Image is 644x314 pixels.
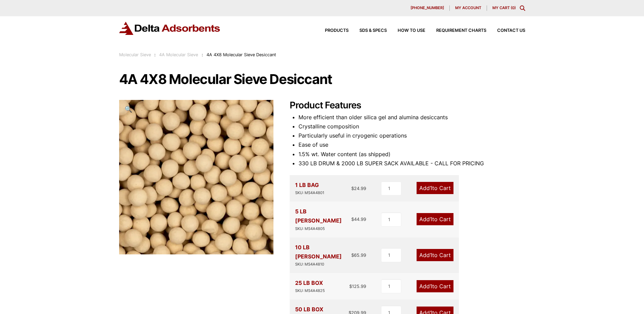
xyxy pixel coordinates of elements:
[119,173,273,180] a: 4A 4X8 Molecular Sieve Desiccant
[119,100,138,119] a: View full-screen image gallery
[430,185,432,191] span: 1
[387,28,425,33] a: How to Use
[119,52,151,57] a: Molecular Sieve
[119,100,273,254] img: 4A 4X8 Molecular Sieve Desiccant
[295,288,325,294] div: SKU: MS4A4825
[520,5,525,11] div: Toggle Modal Content
[436,28,486,33] span: Requirement Charts
[290,100,525,111] h2: Product Features
[351,252,366,258] bdi: 65.99
[351,252,354,258] span: $
[349,28,387,33] a: SDS & SPECS
[295,261,352,268] div: SKU: MS4A4810
[450,5,487,11] a: My account
[325,28,349,33] span: Products
[430,252,432,258] span: 1
[486,28,525,33] a: Contact Us
[298,113,525,122] li: More efficient than older silica gel and alumina desiccants
[349,284,352,289] span: $
[351,186,366,191] bdi: 24.99
[430,216,432,223] span: 1
[159,52,198,57] a: 4A Molecular Sieve
[512,5,514,10] span: 0
[417,213,453,225] a: Add1to Cart
[417,280,453,292] a: Add1to Cart
[298,150,525,159] li: 1.5% wt. Water content (as shipped)
[351,186,354,191] span: $
[298,122,525,131] li: Crystalline composition
[298,159,525,168] li: 330 LB DRUM & 2000 LB SUPER SACK AVAILABLE - CALL FOR PRICING
[206,52,276,57] span: 4A 4X8 Molecular Sieve Desiccant
[295,181,324,196] div: 1 LB BAG
[125,105,132,113] span: 🔍
[398,28,425,33] span: How to Use
[295,243,352,268] div: 10 LB [PERSON_NAME]
[295,207,352,232] div: 5 LB [PERSON_NAME]
[410,6,444,10] span: [PHONE_NUMBER]
[119,22,221,35] img: Delta Adsorbents
[298,131,525,140] li: Particularly useful in cryogenic operations
[202,52,203,57] span: :
[405,5,450,11] a: [PHONE_NUMBER]
[295,190,324,196] div: SKU: MS4A4801
[314,28,349,33] a: Products
[351,216,366,222] bdi: 44.99
[295,278,325,294] div: 25 LB BOX
[298,140,525,149] li: Ease of use
[492,5,516,10] a: My Cart (0)
[417,182,453,194] a: Add1to Cart
[359,28,387,33] span: SDS & SPECS
[351,216,354,222] span: $
[455,6,481,10] span: My account
[497,28,525,33] span: Contact Us
[425,28,486,33] a: Requirement Charts
[154,52,156,57] span: :
[349,284,366,289] bdi: 125.99
[295,226,352,232] div: SKU: MS4A4805
[430,283,432,290] span: 1
[119,72,525,86] h1: 4A 4X8 Molecular Sieve Desiccant
[417,249,453,261] a: Add1to Cart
